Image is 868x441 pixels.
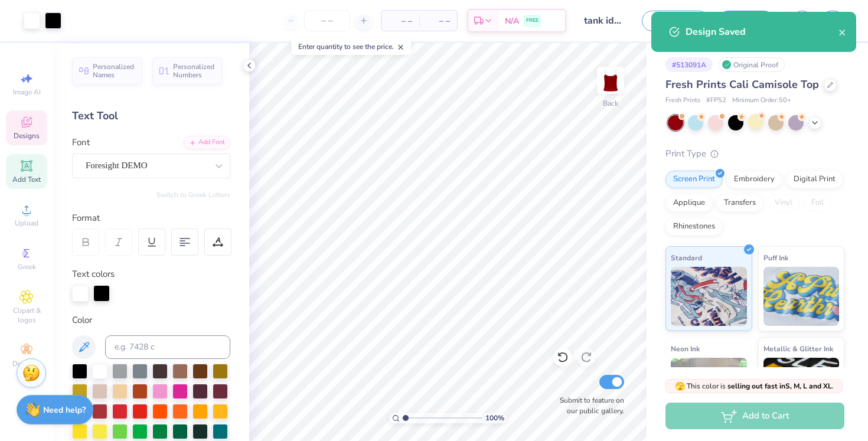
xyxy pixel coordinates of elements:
span: FREE [526,17,539,25]
div: Design Saved [686,25,838,39]
span: Minimum Order: 50 + [732,96,791,106]
span: Standard [671,251,702,264]
div: Color [72,313,230,327]
div: Rhinestones [665,218,723,236]
span: Decorate [12,359,41,368]
span: Personalized Numbers [173,63,215,79]
span: – – [389,15,412,27]
img: Standard [671,267,747,326]
span: 🫣 [675,381,685,392]
div: Screen Print [665,171,723,188]
span: Neon Ink [671,342,700,355]
input: – – [304,10,350,31]
strong: selling out fast in S, M, L and XL [727,381,832,391]
div: Transfers [716,194,763,212]
div: Foil [804,194,831,212]
img: Metallic & Glitter Ink [763,358,840,417]
div: # 513091A [665,57,713,72]
div: Format [72,211,231,225]
span: # FP52 [706,96,726,106]
span: This color is . [675,381,834,391]
img: Back [599,68,622,92]
div: Digital Print [786,171,843,188]
span: Image AI [13,87,41,97]
strong: Need help? [43,404,86,416]
span: Add Text [12,175,41,184]
div: Back [603,98,618,109]
label: Text colors [72,267,115,281]
span: Greek [18,262,36,272]
div: Enter quantity to see the price. [292,38,412,55]
input: Untitled Design [575,9,633,32]
span: Fresh Prints Cali Camisole Top [665,77,819,92]
div: Add Font [184,136,230,149]
span: 100 % [485,413,504,423]
button: Switch to Greek Letters [156,190,230,200]
label: Submit to feature on our public gallery. [553,395,624,416]
button: close [838,25,847,39]
div: Text Tool [72,108,230,124]
div: Original Proof [719,57,785,72]
div: Embroidery [726,171,782,188]
span: Personalized Names [93,63,135,79]
span: Upload [15,218,38,228]
span: Fresh Prints [665,96,700,106]
div: Vinyl [767,194,800,212]
span: N/A [505,15,519,27]
img: Puff Ink [763,267,840,326]
label: Font [72,136,90,149]
div: Print Type [665,147,844,161]
span: Designs [14,131,40,141]
input: e.g. 7428 c [105,335,230,359]
img: Neon Ink [671,358,747,417]
div: Applique [665,194,713,212]
button: Save as [642,11,709,31]
span: Puff Ink [763,251,788,264]
span: Metallic & Glitter Ink [763,342,833,355]
span: – – [426,15,450,27]
span: Clipart & logos [6,306,47,325]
